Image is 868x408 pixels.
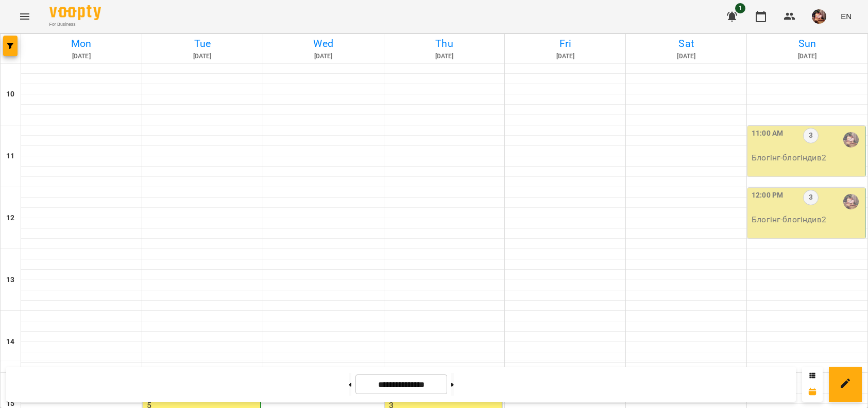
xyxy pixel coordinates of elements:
[843,132,859,148] img: Ілля Петруша
[12,4,37,29] button: Menu
[144,52,261,61] h6: [DATE]
[803,190,819,205] label: 3
[752,214,863,226] p: Блогінг - блогіндив2
[752,128,783,139] label: 11:00 AM
[386,36,503,52] h6: Thu
[23,36,140,52] h6: Mon
[837,7,856,26] button: EN
[6,274,14,286] h6: 13
[748,36,866,52] h6: Sun
[506,52,624,61] h6: [DATE]
[627,36,745,52] h6: Sat
[6,213,14,224] h6: 12
[6,151,14,162] h6: 11
[752,190,783,201] label: 12:00 PM
[386,52,503,61] h6: [DATE]
[49,5,101,20] img: Voopty Logo
[6,89,14,100] h6: 10
[23,52,140,61] h6: [DATE]
[748,52,866,61] h6: [DATE]
[6,336,14,348] h6: 14
[627,52,745,61] h6: [DATE]
[752,152,863,164] p: Блогінг - блогіндив2
[265,52,382,61] h6: [DATE]
[803,128,819,143] label: 3
[841,11,852,22] span: EN
[735,3,745,13] span: 1
[506,36,624,52] h6: Fri
[265,36,382,52] h6: Wed
[812,9,826,24] img: 2a048b25d2e557de8b1a299ceab23d88.jpg
[843,194,859,209] img: Ілля Петруша
[144,36,261,52] h6: Tue
[49,21,101,28] span: For Business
